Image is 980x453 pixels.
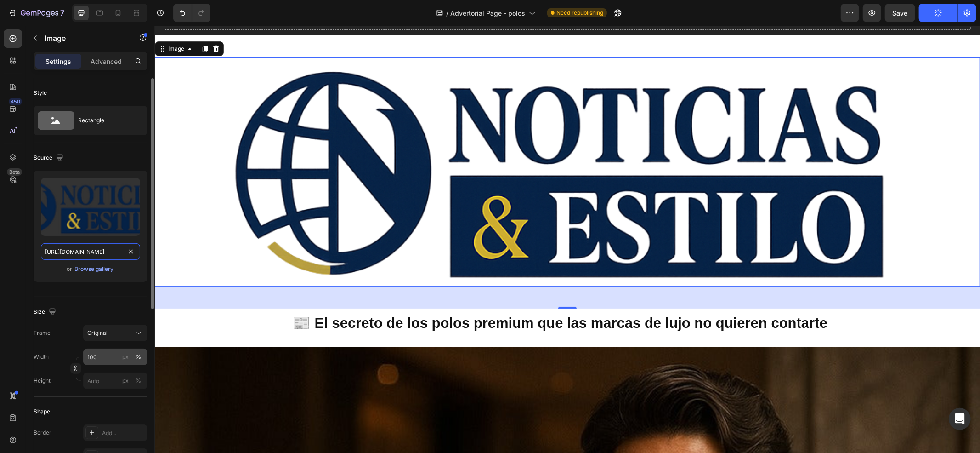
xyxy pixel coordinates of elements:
[120,375,131,386] button: %
[885,4,915,22] button: Save
[122,377,129,385] div: px
[34,306,58,318] div: Size
[34,407,50,416] div: Shape
[155,26,980,453] iframe: Design area
[45,33,123,44] p: Image
[91,57,122,66] p: Advanced
[34,429,51,437] div: Border
[74,264,114,274] button: Browse gallery
[7,168,22,176] div: Beta
[41,178,140,236] img: preview-image
[34,377,51,385] label: Height
[83,373,147,389] input: px%
[136,353,141,361] div: %
[45,57,71,66] p: Settings
[83,325,147,341] button: Original
[133,351,144,362] button: px
[75,265,114,273] div: Browse gallery
[4,4,68,22] button: 7
[446,8,448,18] span: /
[173,4,210,22] div: Undo/Redo
[949,408,971,430] div: Open Intercom Messenger
[102,429,145,437] div: Add...
[9,98,22,105] div: 450
[83,349,147,365] input: px%
[60,7,64,18] p: 7
[133,375,144,386] button: px
[34,353,49,361] label: Width
[122,353,129,361] div: px
[87,329,108,337] span: Original
[556,9,603,17] span: Need republishing
[67,264,73,275] span: or
[120,351,131,362] button: %
[78,110,134,131] div: Rectangle
[34,329,51,337] label: Frame
[136,377,141,385] div: %
[450,8,525,18] span: Advertorial Page - polos
[41,243,140,260] input: https://example.com/image.jpg
[34,152,65,164] div: Source
[893,9,908,17] span: Save
[34,89,47,97] div: Style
